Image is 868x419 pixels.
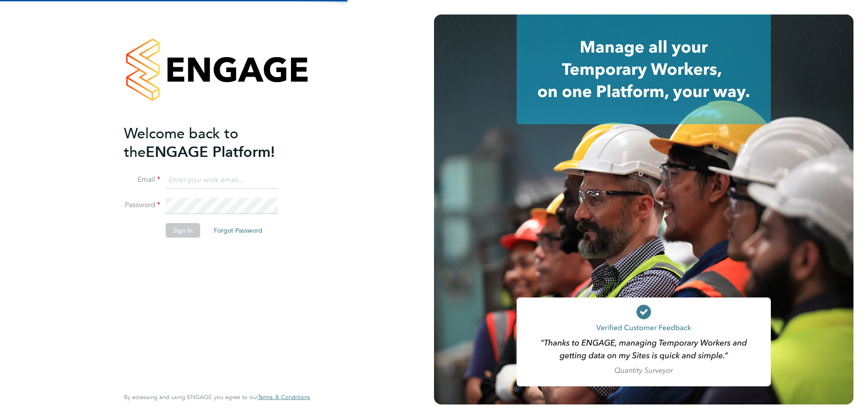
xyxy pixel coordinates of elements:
[166,223,200,238] button: Sign In
[124,125,238,161] span: Welcome back to the
[124,393,310,401] span: By accessing and using ENGAGE you agree to our
[124,175,160,185] label: Email
[258,394,310,401] a: Terms & Conditions
[207,223,270,238] button: Forgot Password
[124,124,301,161] h2: ENGAGE Platform!
[166,172,278,189] input: Enter your work email...
[258,393,310,401] span: Terms & Conditions
[124,200,160,210] label: Password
